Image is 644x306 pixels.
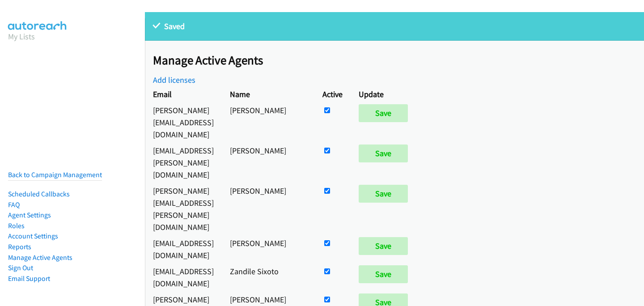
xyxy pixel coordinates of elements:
td: [PERSON_NAME] [222,235,314,263]
th: Name [222,86,314,102]
h2: Manage Active Agents [153,53,644,68]
a: Manage Active Agents [8,253,72,262]
input: Save [359,104,408,122]
td: [EMAIL_ADDRESS][DOMAIN_NAME] [145,263,222,291]
input: Save [359,265,408,283]
p: Saved [153,20,636,32]
td: Zandile Sixoto [222,263,314,291]
td: [PERSON_NAME] [222,102,314,142]
td: [PERSON_NAME][EMAIL_ADDRESS][DOMAIN_NAME] [145,102,222,142]
td: [EMAIL_ADDRESS][DOMAIN_NAME] [145,235,222,263]
a: Add licenses [153,75,195,85]
a: Sign Out [8,263,33,272]
a: Scheduled Callbacks [8,190,70,198]
th: Email [145,86,222,102]
td: [EMAIL_ADDRESS][PERSON_NAME][DOMAIN_NAME] [145,142,222,183]
th: Active [314,86,351,102]
input: Save [359,237,408,255]
td: [PERSON_NAME] [222,183,314,235]
a: Reports [8,242,31,251]
td: [PERSON_NAME][EMAIL_ADDRESS][PERSON_NAME][DOMAIN_NAME] [145,183,222,235]
a: Roles [8,221,25,230]
input: Save [359,185,408,203]
th: Update [351,86,420,102]
td: [PERSON_NAME] [222,142,314,183]
a: Agent Settings [8,211,51,219]
a: Email Support [8,274,50,283]
a: Account Settings [8,232,58,240]
a: FAQ [8,200,20,209]
input: Save [359,144,408,162]
a: My Lists [8,31,35,42]
a: Back to Campaign Management [8,170,102,179]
